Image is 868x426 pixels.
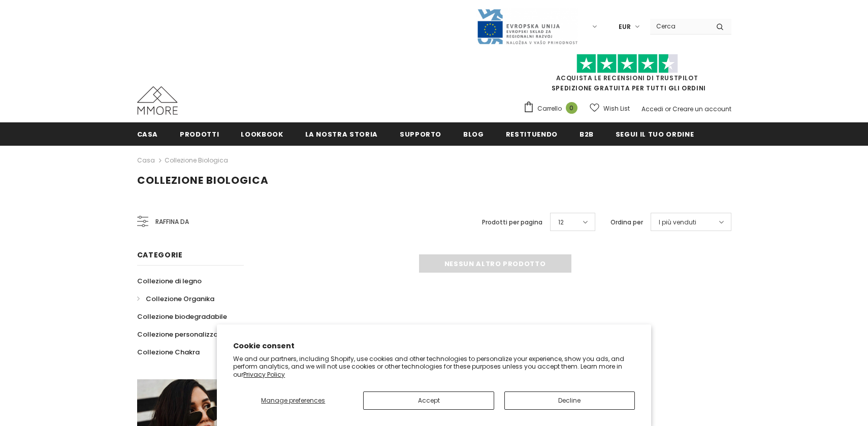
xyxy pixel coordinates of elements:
label: Ordina per [610,217,643,227]
a: Privacy Policy [243,370,285,379]
span: Restituendo [506,129,558,139]
img: Javni Razpis [476,8,578,45]
a: Collezione Organika [137,290,214,308]
a: Creare un account [672,105,731,113]
span: Casa [137,129,158,139]
a: Collezione Chakra [137,343,200,361]
span: 12 [558,217,564,227]
p: We and our partners, including Shopify, use cookies and other technologies to personalize your ex... [233,355,635,379]
label: Prodotti per pagina [482,217,542,227]
a: Segui il tuo ordine [616,122,694,145]
span: SPEDIZIONE GRATUITA PER TUTTI GLI ORDINI [523,58,731,92]
span: Collezione biodegradabile [137,312,227,321]
span: Manage preferences [261,396,325,405]
span: Collezione Organika [146,294,214,304]
a: Carrello 0 [523,101,583,116]
a: Casa [137,154,155,167]
a: Acquista le recensioni di TrustPilot [556,74,698,82]
span: La nostra storia [305,129,378,139]
span: I più venduti [659,217,696,227]
span: EUR [619,22,631,32]
a: La nostra storia [305,122,378,145]
a: Accedi [641,105,663,113]
a: Restituendo [506,122,558,145]
a: Lookbook [241,122,283,145]
a: Wish List [590,100,630,117]
span: Carrello [537,104,562,114]
img: Fidati di Pilot Stars [576,54,678,74]
span: Blog [463,129,484,139]
button: Manage preferences [233,391,353,410]
span: or [665,105,671,113]
span: Wish List [603,104,630,114]
a: Collezione personalizzata [137,325,226,343]
span: 0 [566,102,577,114]
span: Raffina da [155,216,189,227]
a: Blog [463,122,484,145]
button: Accept [363,391,494,410]
a: supporto [400,122,441,145]
span: Categorie [137,250,183,260]
h2: Cookie consent [233,341,635,351]
a: Collezione biodegradabile [137,308,227,325]
input: Search Site [650,19,709,34]
img: Casi MMORE [137,86,178,115]
a: Prodotti [180,122,219,145]
span: Collezione biologica [137,173,269,187]
a: Collezione di legno [137,272,202,290]
span: Collezione Chakra [137,347,200,357]
span: Collezione personalizzata [137,330,226,339]
button: Decline [504,391,635,410]
span: Collezione di legno [137,276,202,286]
span: supporto [400,129,441,139]
a: Casa [137,122,158,145]
a: Collezione biologica [165,156,228,165]
span: Lookbook [241,129,283,139]
span: Segui il tuo ordine [616,129,694,139]
a: Javni Razpis [476,22,578,30]
span: B2B [580,129,594,139]
span: Prodotti [180,129,219,139]
a: B2B [580,122,594,145]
